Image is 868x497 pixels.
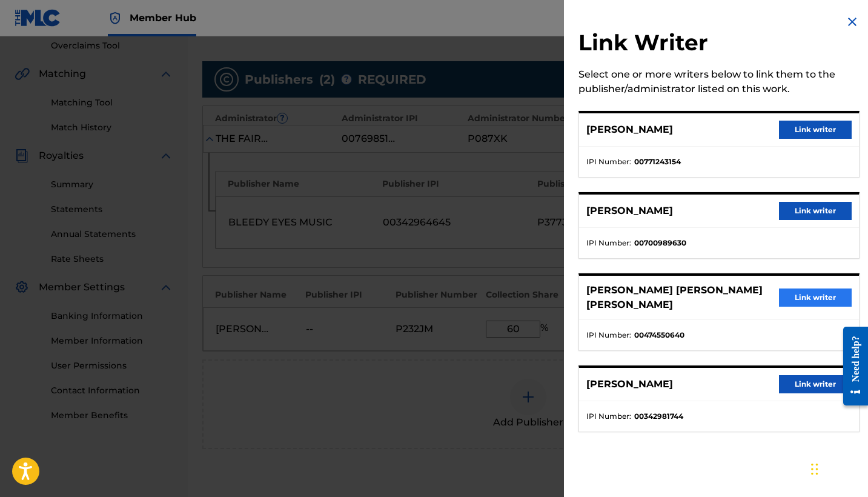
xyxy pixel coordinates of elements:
[130,11,196,25] span: Member Hub
[779,202,852,220] button: Link writer
[634,411,683,422] strong: 00342981744
[586,122,673,137] p: [PERSON_NAME]
[15,9,61,27] img: MLC Logo
[634,238,686,248] strong: 00700989630
[108,11,122,25] img: Top Rightsholder
[586,156,631,167] span: IPI Number :
[586,330,631,341] span: IPI Number :
[779,121,852,139] button: Link writer
[779,289,852,307] button: Link writer
[586,204,673,218] p: [PERSON_NAME]
[586,411,631,422] span: IPI Number :
[811,451,818,487] div: Drag
[586,238,631,248] span: IPI Number :
[634,156,681,167] strong: 00771243154
[779,375,852,393] button: Link writer
[586,283,779,312] p: [PERSON_NAME] [PERSON_NAME] [PERSON_NAME]
[807,439,868,497] iframe: Chat Widget
[578,67,860,96] div: Select one or more writers below to link them to the publisher/administrator listed on this work.
[578,29,860,60] h2: Link Writer
[834,315,868,418] iframe: Resource Center
[634,330,684,341] strong: 00474550640
[586,377,673,392] p: [PERSON_NAME]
